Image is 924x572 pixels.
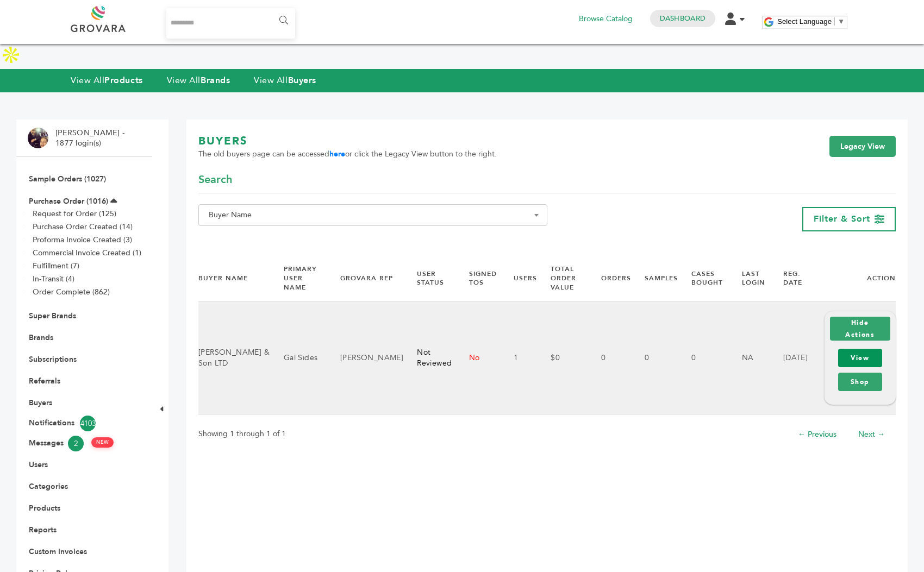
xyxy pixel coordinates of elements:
a: View AllProducts [71,74,143,86]
a: Users [29,460,48,470]
th: Samples [631,255,678,301]
span: The old buyers page can be accessed or click the Legacy View button to the right. [198,149,497,160]
td: 0 [631,301,678,414]
th: User Status [403,255,455,301]
a: Select Language​ [777,17,845,26]
a: View [838,349,882,367]
strong: Brands [201,74,230,86]
a: Commercial Invoice Created (1) [33,248,141,258]
td: $0 [537,301,587,414]
td: [PERSON_NAME] [327,301,403,414]
a: Reports [29,525,57,535]
span: ▼ [838,17,845,26]
th: Orders [588,255,631,301]
th: Users [500,255,537,301]
th: Signed TOS [455,255,501,301]
th: Grovara Rep [327,255,403,301]
th: Reg. Date [770,255,811,301]
a: Custom Invoices [29,546,87,557]
th: Last Login [728,255,770,301]
a: Proforma Invoice Created (3) [33,235,132,245]
span: NEW [91,437,114,448]
span: 4103 [80,416,96,431]
a: Next → [858,429,885,439]
a: Categories [29,481,68,492]
input: Search... [166,8,295,39]
td: [PERSON_NAME] & Son LTD [198,301,270,414]
span: Search [198,172,232,187]
a: Shop [838,373,882,391]
span: Buyer Name [204,208,541,223]
td: Not Reviewed [403,301,455,414]
a: Buyers [29,398,52,408]
td: 0 [588,301,631,414]
a: Notifications4103 [29,416,140,431]
th: Primary User Name [270,255,327,301]
a: Super Brands [29,311,76,321]
th: Total Order Value [537,255,587,301]
span: ​ [834,17,835,26]
h1: BUYERS [198,134,497,149]
td: 1 [500,301,537,414]
a: Referrals [29,376,60,386]
a: Messages2 NEW [29,436,140,451]
th: Buyer Name [198,255,270,301]
a: In-Transit (4) [33,274,74,284]
span: Buyer Name [198,204,547,226]
a: Brands [29,332,53,343]
a: Purchase Order Created (14) [33,222,133,232]
span: Select Language [777,17,832,26]
p: Showing 1 through 1 of 1 [198,428,286,441]
a: Products [29,503,60,513]
a: Purchase Order (1016) [29,196,108,206]
td: No [455,301,501,414]
span: Filter & Sort [814,213,870,225]
a: Dashboard [660,14,706,23]
th: Cases Bought [678,255,728,301]
a: Fulfillment (7) [33,261,79,271]
td: Gal Sides [270,301,327,414]
a: Subscriptions [29,354,77,364]
a: Legacy View [829,136,896,158]
a: Order Complete (862) [33,287,110,297]
a: View AllBrands [167,74,230,86]
td: [DATE] [770,301,811,414]
a: here [329,149,345,159]
li: [PERSON_NAME] - 1877 login(s) [55,128,127,149]
a: Sample Orders (1027) [29,174,106,184]
a: View AllBuyers [254,74,316,86]
a: Request for Order (125) [33,209,116,219]
td: NA [728,301,770,414]
td: 0 [678,301,728,414]
a: ← Previous [798,429,836,439]
a: Browse Catalog [579,13,633,25]
th: Action [811,255,896,301]
button: Hide Actions [830,317,890,341]
strong: Products [104,74,142,86]
span: 2 [68,436,84,451]
strong: Buyers [288,74,316,86]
